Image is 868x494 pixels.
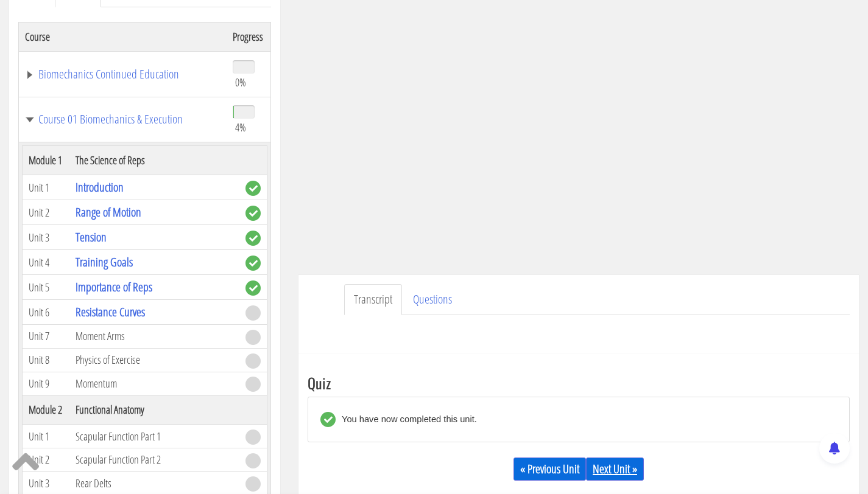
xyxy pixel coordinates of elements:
[76,254,133,270] a: Training Goals
[76,204,141,220] a: Range of Motion
[227,22,271,51] th: Progress
[245,206,261,221] span: complete
[23,275,69,300] td: Unit 5
[235,120,246,134] span: 4%
[76,279,152,295] a: Importance of Reps
[23,250,69,275] td: Unit 4
[23,372,69,395] td: Unit 9
[513,457,586,481] a: « Previous Unit
[245,256,261,271] span: complete
[23,146,69,175] th: Module 1
[308,375,850,391] h3: Quiz
[245,181,261,196] span: complete
[25,68,221,80] a: Biomechanics Continued Education
[69,372,239,395] td: Momentum
[76,179,124,195] a: Introduction
[586,457,644,481] a: Next Unit »
[23,425,69,448] td: Unit 1
[336,412,477,427] div: You have now completed this unit.
[23,225,69,250] td: Unit 3
[76,229,107,245] a: Tension
[19,22,227,51] th: Course
[23,175,69,200] td: Unit 1
[69,146,239,175] th: The Science of Reps
[235,75,246,89] span: 0%
[23,395,69,425] th: Module 2
[245,280,261,296] span: complete
[76,304,145,320] a: Resistance Curves
[245,231,261,246] span: complete
[403,284,462,315] a: Questions
[23,300,69,325] td: Unit 6
[69,325,239,349] td: Moment Arms
[69,348,239,372] td: Physics of Exercise
[69,395,239,425] th: Functional Anatomy
[69,448,239,472] td: Scapular Function Part 2
[23,325,69,349] td: Unit 7
[25,113,221,125] a: Course 01 Biomechanics & Execution
[69,425,239,448] td: Scapular Function Part 1
[344,284,402,315] a: Transcript
[23,348,69,372] td: Unit 8
[23,200,69,225] td: Unit 2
